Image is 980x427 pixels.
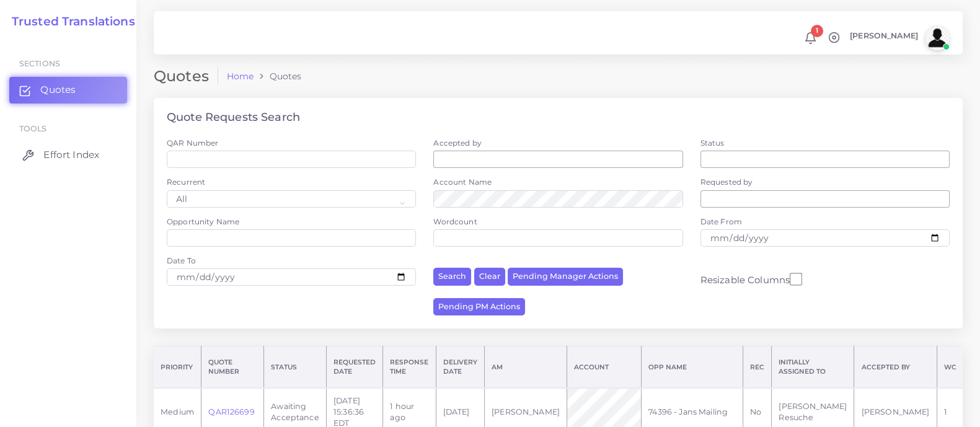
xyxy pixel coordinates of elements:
[925,25,950,50] img: avatar
[167,177,205,187] label: Recurrent
[227,70,254,82] a: Home
[383,346,436,389] th: Response Time
[700,138,725,148] label: Status
[850,32,918,40] span: [PERSON_NAME]
[154,68,218,86] h2: Quotes
[811,25,823,37] span: 1
[772,346,854,389] th: Initially Assigned to
[264,346,327,389] th: Status
[790,271,802,287] input: Resizable Columns
[167,111,300,125] h4: Quote Requests Search
[40,83,76,97] span: Quotes
[436,346,484,389] th: Delivery Date
[19,124,47,133] span: Tools
[167,138,218,148] label: QAR Number
[844,25,954,50] a: [PERSON_NAME]avatar
[433,138,482,148] label: Accepted by
[433,268,471,286] button: Search
[3,15,135,29] a: Trusted Translations
[326,346,382,389] th: Requested Date
[474,268,505,286] button: Clear
[700,177,753,187] label: Requested by
[700,271,802,287] label: Resizable Columns
[43,148,99,162] span: Effort Index
[484,346,567,389] th: AM
[208,407,254,416] a: QAR126699
[433,216,477,227] label: Wordcount
[800,32,821,45] a: 1
[9,77,127,103] a: Quotes
[254,70,301,82] li: Quotes
[154,346,201,389] th: Priority
[567,346,642,389] th: Account
[508,268,623,286] button: Pending Manager Actions
[642,346,743,389] th: Opp Name
[201,346,264,389] th: Quote Number
[167,216,239,227] label: Opportunity Name
[854,346,937,389] th: Accepted by
[937,346,972,389] th: WC
[19,59,60,68] span: Sections
[743,346,771,389] th: REC
[433,177,492,187] label: Account Name
[433,298,525,316] button: Pending PM Actions
[700,216,742,227] label: Date From
[9,142,127,168] a: Effort Index
[167,255,196,266] label: Date To
[161,407,194,416] span: medium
